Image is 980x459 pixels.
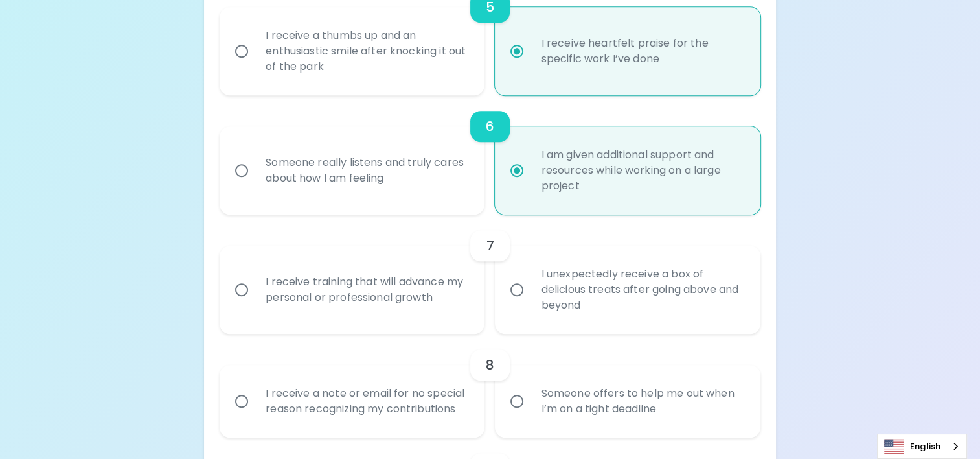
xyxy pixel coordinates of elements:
div: Someone really listens and truly cares about how I am feeling [255,139,477,202]
div: Language [877,434,967,459]
aside: Language selected: English [877,434,967,459]
div: I receive training that will advance my personal or professional growth [255,259,477,321]
div: I receive a note or email for no special reason recognizing my contributions [255,370,477,432]
a: English [878,434,966,458]
div: choice-group-check [220,95,760,215]
div: I receive a thumbs up and an enthusiastic smile after knocking it out of the park [255,12,477,90]
div: I am given additional support and resources while working on a large project [530,132,753,209]
div: Someone offers to help me out when I’m on a tight deadline [530,370,753,432]
div: I receive heartfelt praise for the specific work I’ve done [530,20,753,82]
h6: 8 [486,355,494,375]
h6: 6 [486,116,494,137]
h6: 7 [486,235,494,256]
div: choice-group-check [220,334,760,438]
div: I unexpectedly receive a box of delicious treats after going above and beyond [530,251,753,329]
div: choice-group-check [220,215,760,334]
